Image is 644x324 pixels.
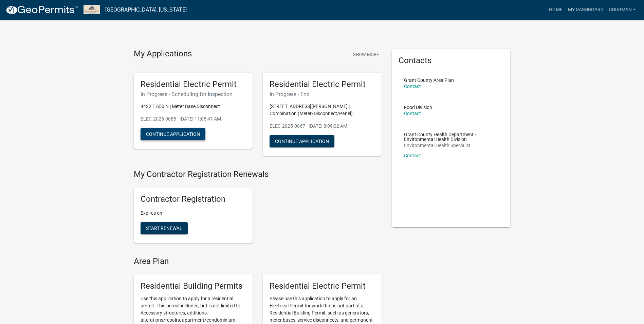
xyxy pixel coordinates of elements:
[606,3,639,16] a: cburman
[141,79,246,89] h5: Residential Electric Permit
[399,56,504,66] h5: Contacts
[141,128,205,140] button: Continue Application
[141,91,246,97] h6: In Progress - Scheduling for Inspection
[404,111,421,116] a: Contact
[134,169,382,179] h4: My Contractor Registration Renewals
[270,79,375,89] h5: Residential Electric Permit
[134,169,382,248] wm-registration-list-section: My Contractor Registration Renewals
[404,78,454,83] p: Grant County Area Plan
[404,132,498,142] p: Grant County Health Department - Environmental Health Division
[84,5,100,14] img: Grant County, Indiana
[141,210,246,217] p: Expires on
[350,49,382,60] button: Show More
[270,135,334,147] button: Continue Application
[141,222,188,234] button: Start Renewal
[404,153,421,158] a: Contact
[270,123,375,130] p: ELEC-2025-0067 - [DATE] 8:09:02 AM
[105,4,187,16] a: [GEOGRAPHIC_DATA], [US_STATE]
[270,91,375,97] h6: In Progress - End
[404,143,498,148] p: Environmental Health Specialist
[134,49,192,59] h4: My Applications
[546,3,565,16] a: Home
[404,84,421,89] a: Contact
[141,115,246,123] p: ELEC-2025-0085 - [DATE] 11:05:47 AM
[141,281,246,291] h5: Residential Building Permits
[141,194,246,204] h5: Contractor Registration
[270,281,375,291] h5: Residential Electric Permit
[565,3,606,16] a: My Dashboard
[270,103,375,117] p: [STREET_ADDRESS][PERSON_NAME] | Combination (Meter/Disconnect/Panel)
[146,226,182,231] span: Start Renewal
[141,103,246,110] p: 4422 E 650 N | Meter Base,Disconnect
[404,105,432,110] p: Food Division
[134,256,382,266] h4: Area Plan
